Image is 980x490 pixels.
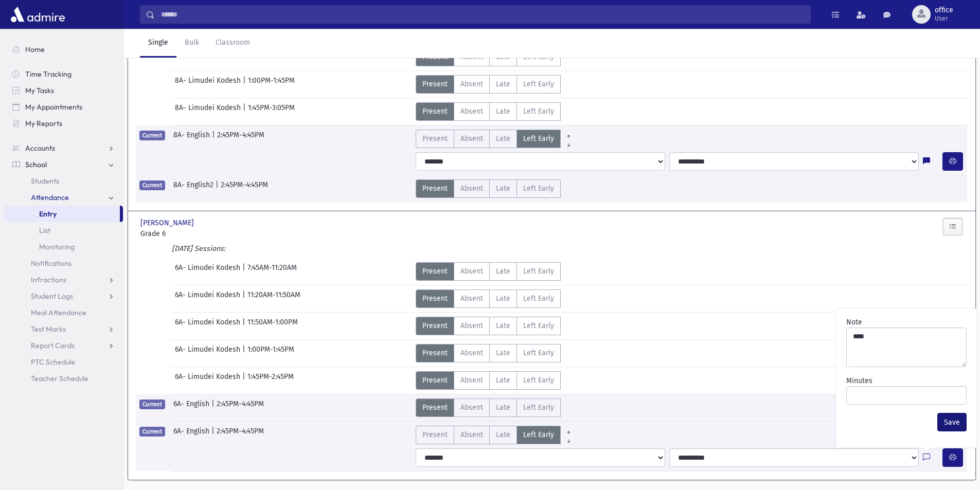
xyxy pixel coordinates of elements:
[496,133,510,144] span: Late
[496,402,510,413] span: Late
[523,293,554,304] span: Left Early
[460,348,483,358] span: Absent
[4,271,123,288] a: Infractions
[4,321,123,337] a: Test Marks
[139,131,165,140] span: Current
[416,179,561,198] div: AttTypes
[422,348,448,358] span: Present
[155,5,810,24] input: Search
[207,29,258,58] a: Classroom
[523,266,554,277] span: Left Early
[422,266,448,277] span: Present
[4,370,123,387] a: Teacher Schedule
[935,6,953,14] span: office
[460,375,483,386] span: Absent
[216,179,221,198] span: |
[31,176,59,186] span: Students
[4,66,123,82] a: Time Tracking
[4,239,123,255] a: Monitoring
[4,304,123,321] a: Meal Attendance
[31,341,75,350] span: Report Cards
[4,99,123,115] a: My Appointments
[175,371,242,390] span: 6A- Limudei Kodesh
[4,140,123,156] a: Accounts
[221,179,268,198] span: 2:45PM-4:45PM
[523,402,554,413] span: Left Early
[496,293,510,304] span: Late
[4,82,123,99] a: My Tasks
[242,289,247,308] span: |
[416,289,561,308] div: AttTypes
[140,228,269,239] span: Grade 6
[139,427,165,437] span: Current
[247,262,297,281] span: 7:45AM-11:20AM
[4,189,123,206] a: Attendance
[460,183,483,194] span: Absent
[247,317,298,335] span: 11:50AM-1:00PM
[242,262,247,281] span: |
[31,275,66,284] span: Infractions
[4,173,123,189] a: Students
[25,143,55,153] span: Accounts
[496,266,510,277] span: Late
[496,429,510,440] span: Late
[140,217,196,228] span: [PERSON_NAME]
[25,160,47,169] span: School
[39,242,75,251] span: Monitoring
[175,75,243,94] span: 8A- Limudei Kodesh
[523,79,554,89] span: Left Early
[416,130,577,148] div: AttTypes
[31,259,72,268] span: Notifications
[31,292,73,301] span: Student Logs
[422,133,448,144] span: Present
[846,375,872,386] label: Minutes
[242,344,247,362] span: |
[25,119,62,128] span: My Reports
[496,320,510,331] span: Late
[422,375,448,386] span: Present
[25,45,45,54] span: Home
[217,426,264,444] span: 2:45PM-4:45PM
[460,106,483,117] span: Absent
[416,262,561,281] div: AttTypes
[416,102,561,121] div: AttTypes
[39,209,57,219] span: Entry
[139,180,165,190] span: Current
[935,14,953,23] span: User
[523,106,554,117] span: Left Early
[460,293,483,304] span: Absent
[422,183,448,194] span: Present
[460,320,483,331] span: Absent
[416,344,561,362] div: AttTypes
[416,371,561,390] div: AttTypes
[211,426,217,444] span: |
[176,29,207,58] a: Bulk
[422,402,448,413] span: Present
[242,317,247,335] span: |
[523,133,554,144] span: Left Early
[4,41,123,58] a: Home
[416,426,577,444] div: AttTypes
[175,262,242,281] span: 6A- Limudei Kodesh
[175,317,242,335] span: 6A- Limudei Kodesh
[460,266,483,277] span: Absent
[243,75,248,94] span: |
[173,130,212,148] span: 8A- English
[39,226,50,235] span: List
[416,317,561,335] div: AttTypes
[217,398,264,417] span: 2:45PM-4:45PM
[460,429,483,440] span: Absent
[25,69,72,79] span: Time Tracking
[140,29,176,58] a: Single
[496,106,510,117] span: Late
[212,130,217,148] span: |
[247,289,300,308] span: 11:20AM-11:50AM
[25,102,82,112] span: My Appointments
[248,75,295,94] span: 1:00PM-1:45PM
[247,371,294,390] span: 1:45PM-2:45PM
[422,429,448,440] span: Present
[248,102,295,121] span: 1:45PM-3:05PM
[211,398,217,417] span: |
[31,324,66,334] span: Test Marks
[496,79,510,89] span: Late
